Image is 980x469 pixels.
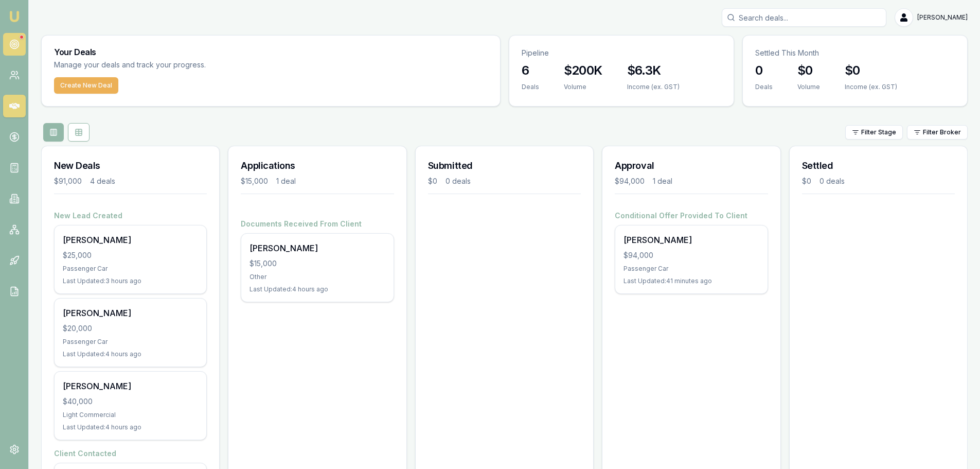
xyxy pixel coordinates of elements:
[615,211,768,221] h4: Conditional Offer Provided To Client
[63,396,198,407] div: $40,000
[917,13,968,22] span: [PERSON_NAME]
[276,176,296,186] div: 1 deal
[63,338,198,346] div: Passenger Car
[63,307,198,319] div: [PERSON_NAME]
[63,234,198,246] div: [PERSON_NAME]
[250,242,385,254] div: [PERSON_NAME]
[845,125,903,140] button: Filter Stage
[250,285,385,293] div: Last Updated: 4 hours ago
[845,62,897,79] h3: $0
[623,250,759,260] div: $94,000
[907,125,968,140] button: Filter Broker
[623,265,759,273] div: Passenger Car
[241,219,394,229] h4: Documents Received From Client
[797,83,820,91] div: Volume
[63,323,198,334] div: $20,000
[627,83,680,91] div: Income (ex. GST)
[63,350,198,358] div: Last Updated: 4 hours ago
[446,176,471,186] div: 0 deals
[54,59,317,71] p: Manage your deals and track your progress.
[54,176,82,186] div: $91,000
[54,211,207,221] h4: New Lead Created
[63,423,198,431] div: Last Updated: 4 hours ago
[845,83,897,91] div: Income (ex. GST)
[241,159,394,173] h3: Applications
[250,258,385,269] div: $15,000
[63,250,198,260] div: $25,000
[8,10,21,23] img: emu-icon-u.png
[522,48,721,58] p: Pipeline
[241,176,268,186] div: $15,000
[802,159,955,173] h3: Settled
[63,380,198,392] div: [PERSON_NAME]
[63,411,198,419] div: Light Commercial
[428,159,581,173] h3: Submitted
[63,277,198,285] div: Last Updated: 3 hours ago
[522,62,539,79] h3: 6
[250,273,385,281] div: Other
[623,277,759,285] div: Last Updated: 41 minutes ago
[63,265,198,273] div: Passenger Car
[54,77,118,94] button: Create New Deal
[755,62,773,79] h3: 0
[90,176,115,186] div: 4 deals
[861,128,896,136] span: Filter Stage
[623,234,759,246] div: [PERSON_NAME]
[522,83,539,91] div: Deals
[797,62,820,79] h3: $0
[564,83,602,91] div: Volume
[755,83,773,91] div: Deals
[54,159,207,173] h3: New Deals
[923,128,961,136] span: Filter Broker
[653,176,672,186] div: 1 deal
[615,159,768,173] h3: Approval
[627,62,680,79] h3: $6.3K
[54,48,488,56] h3: Your Deals
[428,176,437,186] div: $0
[755,48,955,58] p: Settled This Month
[564,62,602,79] h3: $200K
[615,176,645,186] div: $94,000
[819,176,845,186] div: 0 deals
[722,8,886,27] input: Search deals
[54,448,207,459] h4: Client Contacted
[802,176,811,186] div: $0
